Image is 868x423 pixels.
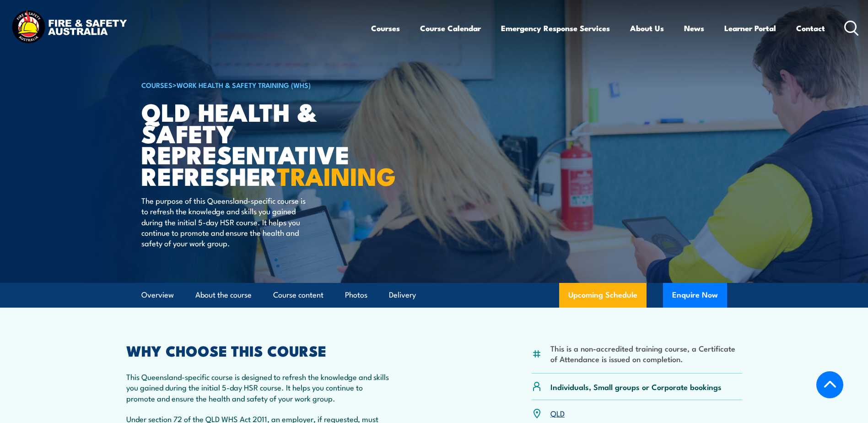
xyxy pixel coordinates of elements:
[630,16,664,40] a: About Us
[796,16,825,40] a: Contact
[420,16,481,40] a: Course Calendar
[277,156,396,194] strong: TRAINING
[684,16,704,40] a: News
[177,80,311,90] a: Work Health & Safety Training (WHS)
[724,16,776,40] a: Learner Portal
[550,381,722,392] p: Individuals, Small groups or Corporate bookings
[126,344,394,357] h2: WHY CHOOSE THIS COURSE
[141,195,308,249] p: The purpose of this Queensland-specific course is to refresh the knowledge and skills you gained ...
[141,79,367,90] h6: >
[663,283,727,308] button: Enquire Now
[126,371,394,403] p: This Queensland-specific course is designed to refresh the knowledge and skills you gained during...
[195,283,252,307] a: About the course
[550,407,565,418] a: QLD
[389,283,416,307] a: Delivery
[501,16,610,40] a: Emergency Response Services
[141,101,367,186] h1: QLD Health & Safety Representative Refresher
[550,343,742,364] li: This is a non-accredited training course, a Certificate of Attendance is issued on completion.
[141,283,174,307] a: Overview
[345,283,367,307] a: Photos
[371,16,400,40] a: Courses
[273,283,323,307] a: Course content
[141,80,173,90] a: COURSES
[559,283,647,308] a: Upcoming Schedule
